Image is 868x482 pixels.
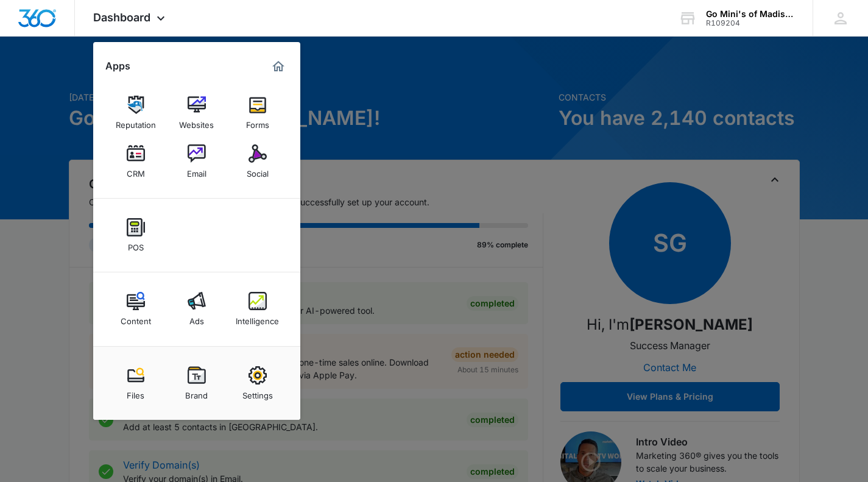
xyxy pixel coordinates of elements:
span: Dashboard [93,11,150,24]
div: Websites [179,114,214,130]
div: CRM [127,163,145,179]
a: Content [113,286,159,332]
a: Social [235,138,281,185]
a: Marketing 360® Dashboard [269,57,288,76]
a: Forms [235,90,281,136]
div: account id [706,19,795,27]
div: Intelligence [236,310,279,326]
div: Forms [246,114,269,130]
a: Brand [174,360,220,406]
a: Reputation [113,90,159,136]
div: Social [247,163,269,179]
a: CRM [113,138,159,185]
a: Settings [235,360,281,406]
div: POS [128,236,144,252]
div: Brand [185,385,208,400]
a: Intelligence [235,286,281,332]
a: Files [113,360,159,406]
a: Email [174,138,220,185]
div: Settings [242,385,273,400]
h2: Apps [105,60,130,72]
div: Ads [189,310,204,326]
a: Ads [174,286,220,332]
div: Files [127,385,144,400]
div: account name [706,9,795,19]
a: Websites [174,90,220,136]
div: Content [121,310,151,326]
div: Reputation [116,114,156,130]
div: Email [187,163,206,179]
a: POS [113,212,159,258]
